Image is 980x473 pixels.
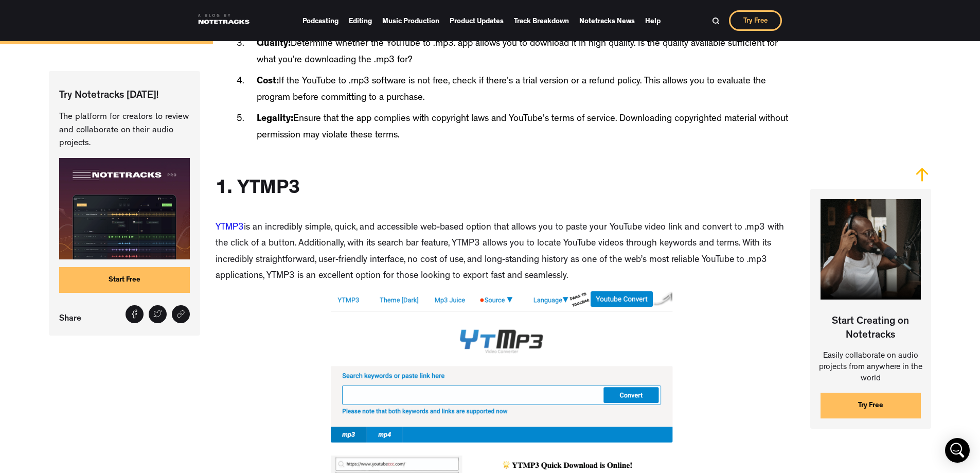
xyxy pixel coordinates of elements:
[59,89,189,103] p: Try Notetracks [DATE]!
[216,178,300,202] h2: 1. YTMP3
[257,77,279,86] strong: Cost:
[257,114,293,124] strong: Legality:
[945,438,970,463] div: Open Intercom Messenger
[450,13,504,28] a: Product Updates
[645,13,661,28] a: Help
[349,13,372,28] a: Editing
[126,305,144,323] a: Share on Facebook
[821,392,921,418] a: Try Free
[514,13,569,28] a: Track Breakdown
[729,10,782,31] a: Try Free
[216,223,244,233] a: YTMP3
[810,350,931,384] p: Easily collaborate on audio projects from anywhere in the world
[59,310,86,325] p: Share
[246,36,795,68] li: Determine whether the YouTube to .mp3. app allows you to download it in high quality. Is the qual...
[246,111,795,144] li: Ensure that the app complies with copyright laws and YouTube's terms of service. Downloading copy...
[810,307,931,342] p: Start Creating on Notetracks
[59,267,189,292] a: Start Free
[257,39,291,49] strong: Quality:
[216,220,795,285] p: is an incredibly simple, quick, and accessible web-based option that allows you to paste your You...
[712,17,720,25] img: Search Bar
[579,13,635,28] a: Notetracks News
[176,310,185,319] img: Share link icon
[302,13,338,28] a: Podcasting
[59,111,189,150] p: The platform for creators to review and collaborate on their audio projects.
[246,74,795,106] li: If the YouTube to .mp3 software is not free, check if there's a trial version or a refund policy....
[382,13,439,28] a: Music Production
[149,305,167,323] a: Tweet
